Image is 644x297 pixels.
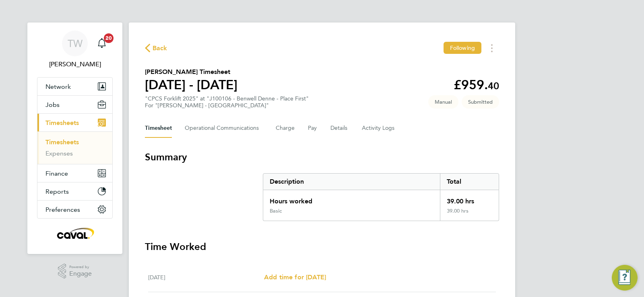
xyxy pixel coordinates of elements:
img: caval-logo-retina.png [55,227,95,240]
div: 39.00 hrs [440,208,499,221]
button: Back [145,43,167,53]
span: Network [45,83,71,90]
a: 20 [94,31,110,56]
button: Network [37,78,112,95]
app-decimal: £959. [454,77,499,92]
h3: Summary [145,151,499,164]
span: Add time for [DATE] [264,273,326,281]
div: "CPCS Forklift 2025" at "J100106 - Benwell Denne - Place First" [145,95,309,109]
div: Timesheets [37,131,112,164]
span: Tim Wells [37,59,113,69]
a: Powered byEngage [58,264,92,279]
button: Activity Logs [362,119,396,138]
span: Reports [45,188,69,195]
h3: Time Worked [145,240,499,253]
a: Expenses [45,150,73,157]
button: Charge [276,119,295,138]
span: Engage [69,270,92,277]
span: 40 [488,80,499,92]
h2: [PERSON_NAME] Timesheet [145,67,237,77]
button: Timesheets [37,114,112,131]
button: Engage Resource Center [612,265,638,291]
span: TW [68,38,83,49]
button: Timesheet [145,119,172,138]
div: [DATE] [148,272,264,282]
a: TW[PERSON_NAME] [37,31,113,69]
button: Reports [37,182,112,200]
a: Add time for [DATE] [264,272,326,282]
div: Summary [263,173,499,221]
div: 39.00 hrs [440,190,499,208]
span: Jobs [45,101,60,109]
div: Total [440,174,499,190]
a: Timesheets [45,138,79,146]
div: Hours worked [263,190,440,208]
button: Preferences [37,201,112,218]
button: Finance [37,164,112,182]
span: Preferences [45,206,80,213]
button: Timesheets Menu [485,42,499,54]
span: This timesheet was manually created. [428,95,458,109]
span: Back [153,43,167,53]
span: Timesheets [45,119,79,127]
h1: [DATE] - [DATE] [145,77,237,93]
span: 20 [104,33,114,43]
div: Basic [270,208,282,214]
button: Following [444,42,481,54]
button: Jobs [37,96,112,113]
a: Go to home page [37,227,113,240]
div: Description [263,174,440,190]
nav: Main navigation [27,23,122,254]
button: Operational Communications [185,119,263,138]
div: For "[PERSON_NAME] - [GEOGRAPHIC_DATA]" [145,102,309,109]
button: Pay [308,119,318,138]
button: Details [330,119,349,138]
span: Powered by [69,264,92,270]
span: Finance [45,170,68,177]
span: This timesheet is Submitted. [462,95,499,109]
span: Following [450,44,475,51]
